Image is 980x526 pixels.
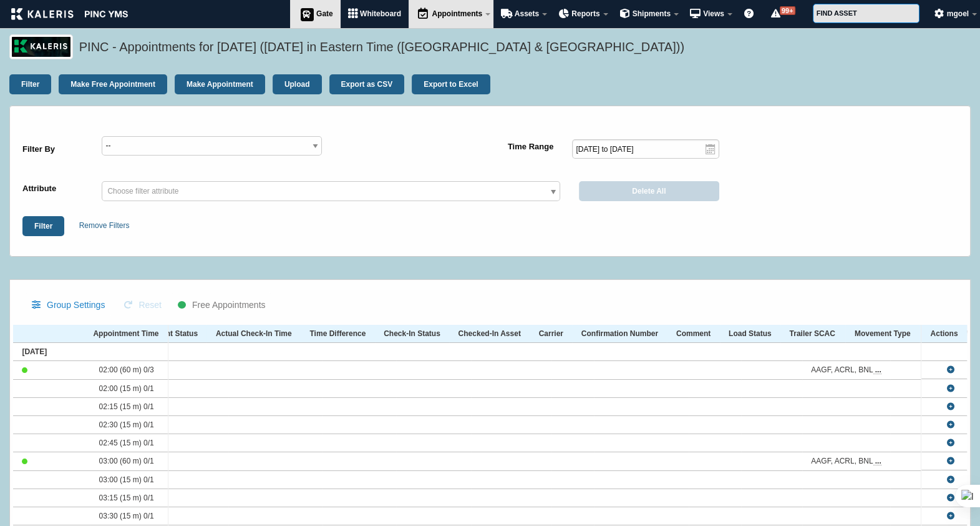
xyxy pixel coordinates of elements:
td: 02:15 (15 m) 0/1 [90,398,180,416]
a: Export as CSV [329,74,405,94]
img: kaleris_pinc-9d9452ea2abe8761a8e09321c3823821456f7e8afc7303df8a03059e807e3f55.png [11,8,128,20]
span: mgoel [947,9,969,18]
a: Make Appointment [947,421,954,429]
a: Make Appointment [947,385,954,392]
b: [DATE] [22,347,47,356]
a: Make Appointment [947,494,954,502]
td: 02:30 (15 m) 0/1 [90,416,180,434]
div: Free Appointments [192,299,266,311]
a: Make Appointment [947,457,954,465]
a: Filter [9,74,51,94]
th: Actual Check-In Time [206,325,301,343]
span: Shipments [633,9,671,18]
span: Choose filter attribute [107,187,178,196]
th: Checked-In Asset [449,325,530,343]
th: Time Difference [301,325,375,343]
th: Trailer SCAC [780,325,845,343]
a: Upload [273,74,322,94]
a: Export to Excel [412,74,490,94]
span: Whiteboard [360,9,401,18]
td: 03:00 (15 m) 0/1 [90,471,180,489]
span: Views [703,9,724,18]
th: Check-In Status [375,325,449,343]
th: Movement Type [845,325,919,343]
span: Assets [515,9,539,18]
th: Carrier [530,325,572,343]
label: Attribute [22,181,83,196]
a: Remove Filters [79,221,130,230]
label: Time Range [341,139,554,154]
th: Comment [667,325,719,343]
a: Make Free Appointment [59,74,167,94]
th: Actions [921,325,967,343]
th: Appointment Time [84,325,168,343]
span: 99+ [780,6,795,15]
button: Filter [22,216,64,236]
a: Make Appointment [947,512,954,520]
span: AAGF, ACRL, BNL [811,457,881,465]
button: Reset [117,292,168,317]
span: ... [873,457,881,465]
div: Group Settings [47,299,105,311]
a: Make Appointment [947,476,954,484]
span: Appointments [432,9,482,18]
span: Reports [571,9,599,18]
div: Reset [138,299,162,311]
h5: PINC - Appointments for [DATE] ([DATE] in Eastern Time ([GEOGRAPHIC_DATA] & [GEOGRAPHIC_DATA])) [79,38,964,59]
a: Make Appointment [175,74,265,94]
button: Free Appointments [172,292,272,317]
span: Gate [316,9,333,18]
span: ... [873,366,881,374]
a: Make Appointment [947,366,954,374]
input: FIND ASSET [813,4,919,23]
td: 03:00 (60 m) 0/1 [90,452,180,471]
th: Load Status [720,325,780,343]
img: logo_pnc-prd.png [9,34,73,59]
th: Confirmation Number [572,325,667,343]
button: Delete All [579,181,719,201]
td: 02:00 (60 m) 0/3 [90,361,180,380]
span: AAGF, ACRL, BNL [811,365,881,374]
a: Make Appointment [947,403,954,410]
td: 02:45 (15 m) 0/1 [90,434,180,452]
td: 03:15 (15 m) 0/1 [90,489,180,507]
td: 03:30 (15 m) 0/1 [90,507,180,525]
a: Make Appointment [947,439,954,447]
label: Filter By [22,142,55,156]
input: yyyy-mm-dd to yyyy-mm-dd [572,139,719,159]
td: 02:00 (15 m) 0/1 [90,380,180,398]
